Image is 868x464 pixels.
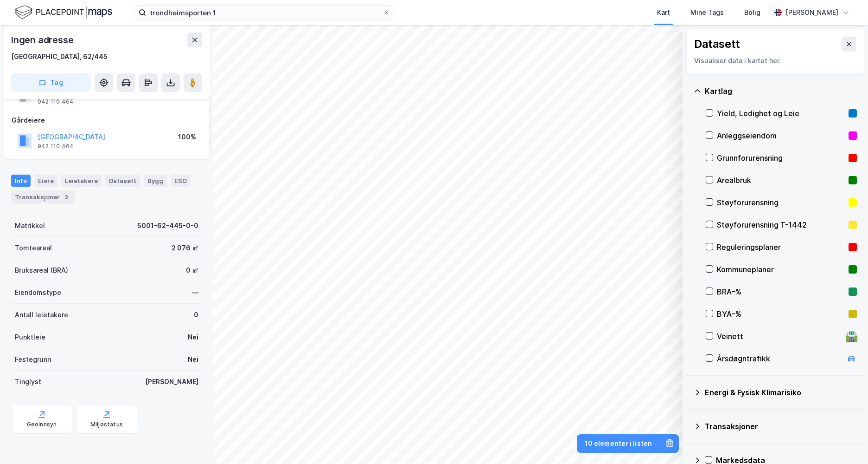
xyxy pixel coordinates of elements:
[717,264,845,275] div: Kommuneplaner
[717,219,845,230] div: Støyforurensning T-1442
[11,51,108,62] div: [GEOGRAPHIC_DATA], 62/445
[34,175,57,187] div: Eiere
[15,309,68,320] div: Antall leietakere
[144,175,167,187] div: Bygg
[171,175,191,187] div: ESG
[38,98,74,105] div: 942 110 464
[717,175,845,186] div: Arealbruk
[15,354,51,365] div: Festegrunn
[705,85,857,97] div: Kartlag
[188,332,198,343] div: Nei
[186,265,198,276] div: 0 ㎡
[172,242,198,254] div: 2 076 ㎡
[61,175,102,187] div: Leietakere
[15,376,41,387] div: Tinglyst
[705,387,857,398] div: Energi & Fysisk Klimarisiko
[15,242,52,254] div: Tomteareal
[785,7,838,18] div: [PERSON_NAME]
[717,286,845,297] div: BRA–%
[62,192,71,202] div: 3
[192,287,198,298] div: —
[15,265,68,276] div: Bruksareal (BRA)
[11,33,75,47] div: Ingen adresse
[11,175,31,187] div: Info
[11,190,75,203] div: Transaksjoner
[188,354,198,365] div: Nei
[717,197,845,208] div: Støyforurensning
[15,287,61,298] div: Eiendomstype
[194,309,198,320] div: 0
[577,434,660,453] button: 10 elementer i listen
[27,421,57,428] div: Geoinnsyn
[717,331,842,342] div: Veinett
[137,220,198,231] div: 5001-62-445-0-0
[822,419,868,464] iframe: Chat Widget
[822,419,868,464] div: Kontrollprogram for chat
[38,143,74,150] div: 942 110 464
[717,242,845,253] div: Reguleringsplaner
[744,7,760,18] div: Bolig
[657,7,670,18] div: Kart
[705,421,857,432] div: Transaksjoner
[178,131,196,143] div: 100%
[145,376,198,387] div: [PERSON_NAME]
[15,4,112,20] img: logo.f888ab2527a4732fd821a326f86c7f29.svg
[694,55,856,66] div: Visualiser data i kartet her.
[717,152,845,163] div: Grunnforurensning
[105,175,140,187] div: Datasett
[11,73,91,92] button: Tag
[845,330,858,342] div: 🛣️
[717,353,842,364] div: Årsdøgntrafikk
[717,108,845,119] div: Yield, Ledighet og Leie
[12,115,202,126] div: Gårdeiere
[15,220,45,231] div: Matrikkel
[717,308,845,320] div: BYA–%
[717,130,845,141] div: Anleggseiendom
[694,37,740,52] div: Datasett
[15,332,45,343] div: Punktleie
[90,421,123,428] div: Miljøstatus
[146,6,383,20] input: Søk på adresse, matrikkel, gårdeiere, leietakere eller personer
[690,7,724,18] div: Mine Tags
